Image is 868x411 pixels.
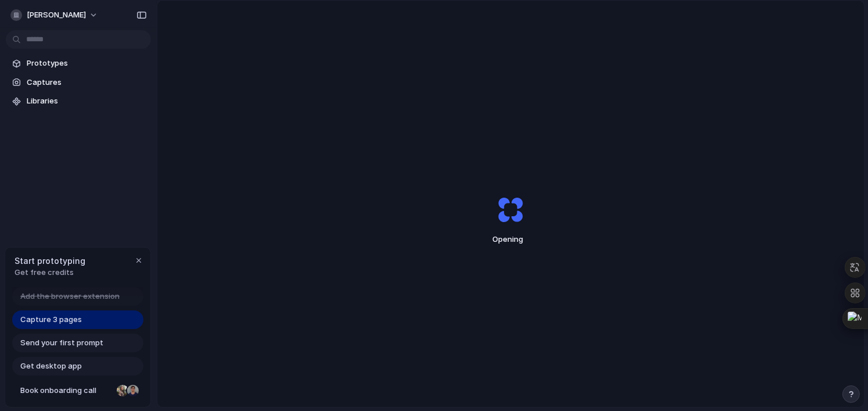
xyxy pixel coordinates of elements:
a: Book onboarding call [12,381,143,400]
div: Nicole Kubica [116,384,129,398]
a: Libraries [6,92,151,110]
span: Opening [471,234,551,245]
a: Captures [6,74,151,91]
span: Capture 3 pages [20,314,82,326]
span: Send your first prompt [20,337,103,349]
button: [PERSON_NAME] [6,6,104,24]
span: Prototypes [27,58,146,69]
span: Book onboarding call [20,385,112,396]
span: Libraries [27,95,146,107]
div: Christian Iacullo [126,384,140,398]
a: Get desktop app [12,357,143,376]
span: Start prototyping [15,255,85,267]
span: Captures [27,77,146,88]
a: Prototypes [6,55,151,72]
span: Get desktop app [20,360,82,372]
span: Get free credits [15,267,85,278]
span: [PERSON_NAME] [27,9,86,21]
span: Add the browser extension [20,291,120,302]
